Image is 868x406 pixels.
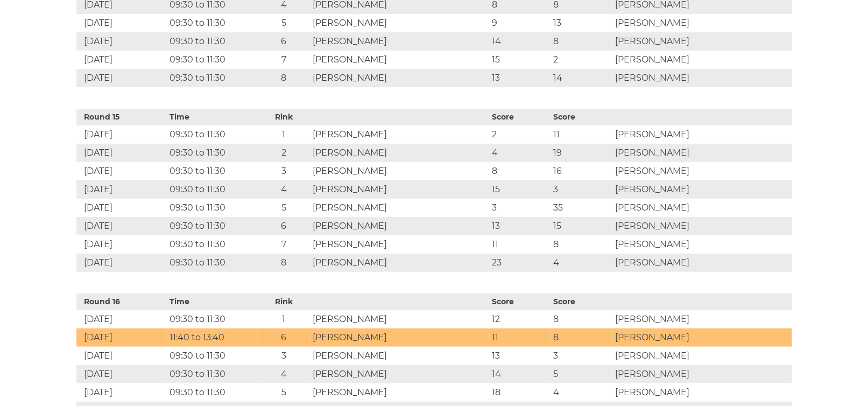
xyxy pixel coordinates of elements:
[76,217,167,235] td: [DATE]
[167,144,258,162] td: 09:30 to 11:30
[551,293,613,310] th: Score
[258,162,310,180] td: 3
[489,328,551,347] td: 11
[76,125,167,144] td: [DATE]
[76,144,167,162] td: [DATE]
[167,293,258,310] th: Time
[551,199,613,217] td: 35
[310,51,489,69] td: [PERSON_NAME]
[76,293,167,310] th: Round 16
[167,109,258,125] th: Time
[612,32,792,51] td: [PERSON_NAME]
[489,217,551,235] td: 13
[612,254,792,272] td: [PERSON_NAME]
[258,109,310,125] th: Rink
[258,217,310,235] td: 6
[310,217,489,235] td: [PERSON_NAME]
[551,383,613,402] td: 4
[167,217,258,235] td: 09:30 to 11:30
[167,347,258,365] td: 09:30 to 11:30
[167,383,258,402] td: 09:30 to 11:30
[258,199,310,217] td: 5
[167,51,258,69] td: 09:30 to 11:30
[258,180,310,199] td: 4
[167,235,258,254] td: 09:30 to 11:30
[258,310,310,328] td: 1
[167,310,258,328] td: 09:30 to 11:30
[489,69,551,87] td: 13
[258,328,310,347] td: 6
[551,310,613,328] td: 8
[489,310,551,328] td: 12
[551,144,613,162] td: 19
[167,162,258,180] td: 09:30 to 11:30
[612,347,792,365] td: [PERSON_NAME]
[489,144,551,162] td: 4
[310,347,489,365] td: [PERSON_NAME]
[258,14,310,32] td: 5
[489,180,551,199] td: 15
[612,51,792,69] td: [PERSON_NAME]
[551,109,613,125] th: Score
[167,199,258,217] td: 09:30 to 11:30
[310,14,489,32] td: [PERSON_NAME]
[258,347,310,365] td: 3
[76,162,167,180] td: [DATE]
[551,347,613,365] td: 3
[612,162,792,180] td: [PERSON_NAME]
[612,199,792,217] td: [PERSON_NAME]
[167,328,258,347] td: 11:40 to 13:40
[551,125,613,144] td: 11
[551,217,613,235] td: 15
[489,383,551,402] td: 18
[612,14,792,32] td: [PERSON_NAME]
[76,235,167,254] td: [DATE]
[310,235,489,254] td: [PERSON_NAME]
[167,180,258,199] td: 09:30 to 11:30
[612,69,792,87] td: [PERSON_NAME]
[258,69,310,87] td: 8
[167,125,258,144] td: 09:30 to 11:30
[258,125,310,144] td: 1
[76,109,167,125] th: Round 15
[551,365,613,383] td: 5
[310,144,489,162] td: [PERSON_NAME]
[551,235,613,254] td: 8
[258,293,310,310] th: Rink
[551,51,613,69] td: 2
[489,125,551,144] td: 2
[76,14,167,32] td: [DATE]
[612,180,792,199] td: [PERSON_NAME]
[612,383,792,402] td: [PERSON_NAME]
[551,254,613,272] td: 4
[76,51,167,69] td: [DATE]
[310,162,489,180] td: [PERSON_NAME]
[489,235,551,254] td: 11
[612,125,792,144] td: [PERSON_NAME]
[310,328,489,347] td: [PERSON_NAME]
[310,125,489,144] td: [PERSON_NAME]
[489,32,551,51] td: 14
[310,199,489,217] td: [PERSON_NAME]
[489,109,551,125] th: Score
[167,69,258,87] td: 09:30 to 11:30
[489,293,551,310] th: Score
[551,32,613,51] td: 8
[489,199,551,217] td: 3
[489,51,551,69] td: 15
[489,14,551,32] td: 9
[310,310,489,328] td: [PERSON_NAME]
[612,365,792,383] td: [PERSON_NAME]
[258,365,310,383] td: 4
[310,365,489,383] td: [PERSON_NAME]
[76,383,167,402] td: [DATE]
[489,347,551,365] td: 13
[76,32,167,51] td: [DATE]
[551,328,613,347] td: 8
[489,162,551,180] td: 8
[310,383,489,402] td: [PERSON_NAME]
[167,365,258,383] td: 09:30 to 11:30
[551,162,613,180] td: 16
[310,180,489,199] td: [PERSON_NAME]
[167,14,258,32] td: 09:30 to 11:30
